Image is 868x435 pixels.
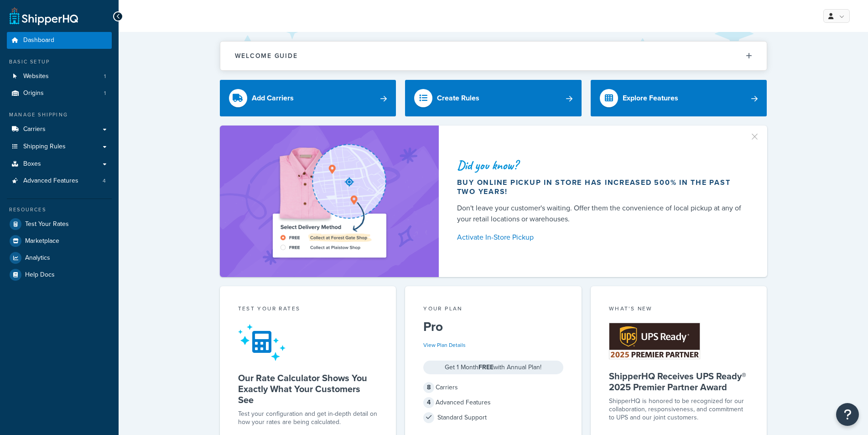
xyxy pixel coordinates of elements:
div: Carriers [423,381,563,394]
span: Advanced Features [23,177,78,185]
a: Origins1 [7,85,112,102]
span: Boxes [23,160,41,168]
div: Explore Features [623,92,678,105]
div: Don't leave your customer's waiting. Offer them the convenience of local pickup at any of your re... [457,203,745,225]
img: ad-shirt-map-b0359fc47e01cab431d101c4b569394f6a03f54285957d908178d52f29eb9668.png [247,139,412,263]
h5: Our Rate Calculator Shows You Exactly What Your Customers See [238,372,378,405]
span: Marketplace [25,237,59,245]
span: Test Your Rates [25,220,69,228]
div: Resources [7,206,112,214]
div: Create Rules [437,92,479,105]
a: View Plan Details [423,341,466,349]
div: Basic Setup [7,58,112,66]
a: Analytics [7,250,112,266]
a: Shipping Rules [7,138,112,155]
span: Shipping Rules [23,143,66,151]
li: Advanced Features [7,173,112,189]
h2: Welcome Guide [235,52,298,59]
div: Standard Support [423,411,563,424]
div: Advanced Features [423,396,563,409]
span: Websites [23,73,49,80]
a: Explore Features [591,80,767,116]
li: Websites [7,68,112,85]
span: Origins [23,89,44,97]
a: Add Carriers [220,80,396,116]
a: Help Docs [7,267,112,283]
a: Dashboard [7,32,112,49]
div: Manage Shipping [7,111,112,119]
span: 4 [103,177,106,185]
span: Carriers [23,126,46,133]
h5: ShipperHQ Receives UPS Ready® 2025 Premier Partner Award [609,371,749,393]
a: Activate In-Store Pickup [457,231,745,244]
h5: Pro [423,320,563,334]
span: 4 [423,397,434,408]
div: Did you know? [457,159,745,172]
a: Test Your Rates [7,216,112,232]
span: 1 [104,89,106,97]
div: What's New [609,304,749,315]
div: Get 1 Month with Annual Plan! [423,361,563,374]
div: Your Plan [423,304,563,315]
strong: FREE [478,362,494,372]
div: Test your configuration and get in-depth detail on how your rates are being calculated. [238,410,378,426]
a: Carriers [7,121,112,138]
a: Websites1 [7,68,112,85]
li: Origins [7,85,112,102]
div: Buy online pickup in store has increased 500% in the past two years! [457,178,745,196]
span: 8 [423,382,434,393]
a: Boxes [7,156,112,173]
div: Test your rates [238,304,378,315]
a: Advanced Features4 [7,173,112,189]
span: 1 [104,73,106,80]
a: Marketplace [7,233,112,249]
button: Open Resource Center [836,403,859,426]
span: Analytics [25,254,50,262]
p: ShipperHQ is honored to be recognized for our collaboration, responsiveness, and commitment to UP... [609,397,749,422]
span: Help Docs [25,271,55,279]
div: Add Carriers [252,92,294,105]
button: Welcome Guide [220,42,767,70]
span: Dashboard [23,37,54,44]
a: Create Rules [405,80,582,116]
